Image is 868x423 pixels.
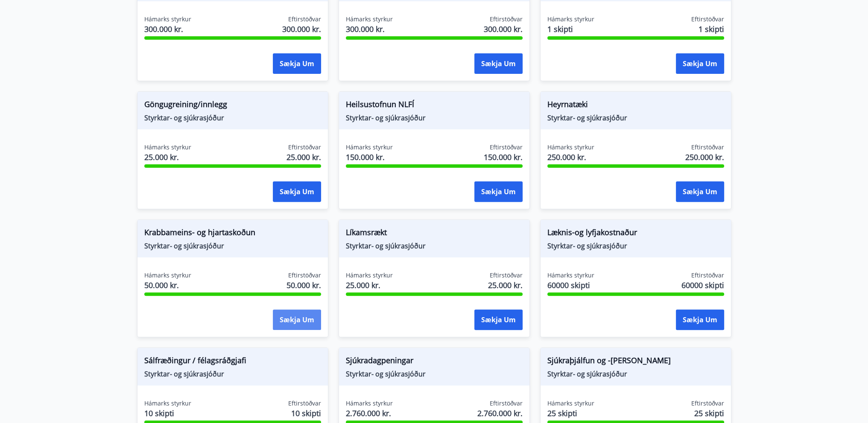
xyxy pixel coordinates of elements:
span: Eftirstöðvar [490,15,523,23]
span: 300.000 kr. [346,23,393,35]
button: Sækja um [273,181,321,202]
span: Hámarks styrkur [547,271,594,280]
span: 25 skipti [547,408,594,419]
span: Styrktar- og sjúkrasjóður [144,241,321,251]
span: 300.000 kr. [144,23,191,35]
span: Styrktar- og sjúkrasjóður [144,369,321,379]
span: 10 skipti [291,408,321,419]
span: Sjúkradagpeningar [346,355,523,369]
span: Styrktar- og sjúkrasjóður [346,369,523,379]
button: Sækja um [676,181,724,202]
span: Hámarks styrkur [547,143,594,152]
span: Styrktar- og sjúkrasjóður [547,369,724,379]
span: Göngugreining/innlegg [144,99,321,113]
span: Eftirstöðvar [691,399,724,408]
span: Líkamsrækt [346,227,523,241]
span: Heyrnatæki [547,99,724,113]
span: 25 skipti [694,408,724,419]
span: 60000 skipti [681,280,724,291]
span: 50.000 kr. [144,280,191,291]
span: Eftirstöðvar [288,399,321,408]
span: Styrktar- og sjúkrasjóður [346,241,523,251]
span: Eftirstöðvar [490,143,523,152]
span: Hámarks styrkur [144,15,191,23]
span: Eftirstöðvar [691,143,724,152]
span: 1 skipti [698,23,724,35]
span: Læknis-og lyfjakostnaður [547,227,724,241]
span: 300.000 kr. [484,23,523,35]
span: 250.000 kr. [547,152,594,163]
span: Styrktar- og sjúkrasjóður [547,241,724,251]
span: 150.000 kr. [484,152,523,163]
span: Hámarks styrkur [346,399,393,408]
span: Heilsustofnun NLFÍ [346,99,523,113]
span: 150.000 kr. [346,152,393,163]
button: Sækja um [273,309,321,330]
span: 25.000 kr. [286,152,321,163]
span: 25.000 kr. [488,280,523,291]
span: 2.760.000 kr. [346,408,393,419]
button: Sækja um [474,181,523,202]
span: 2.760.000 kr. [477,408,523,419]
span: Eftirstöðvar [490,271,523,280]
span: Hámarks styrkur [346,271,393,280]
span: Hámarks styrkur [144,143,191,152]
button: Sækja um [474,309,523,330]
button: Sækja um [273,53,321,74]
span: 300.000 kr. [282,23,321,35]
span: 10 skipti [144,408,191,419]
button: Sækja um [676,53,724,74]
span: Styrktar- og sjúkrasjóður [346,113,523,123]
span: Hámarks styrkur [346,15,393,23]
span: Eftirstöðvar [490,399,523,408]
span: Styrktar- og sjúkrasjóður [144,113,321,123]
button: Sækja um [676,309,724,330]
span: 50.000 kr. [286,280,321,291]
span: Hámarks styrkur [144,399,191,408]
span: 250.000 kr. [685,152,724,163]
span: Sjúkraþjálfun og -[PERSON_NAME] [547,355,724,369]
span: Krabbameins- og hjartaskoðun [144,227,321,241]
span: Sálfræðingur / félagsráðgjafi [144,355,321,369]
span: Styrktar- og sjúkrasjóður [547,113,724,123]
span: Eftirstöðvar [288,143,321,152]
span: Eftirstöðvar [288,271,321,280]
span: Hámarks styrkur [144,271,191,280]
span: 25.000 kr. [346,280,393,291]
span: Eftirstöðvar [288,15,321,23]
span: Eftirstöðvar [691,15,724,23]
span: Eftirstöðvar [691,271,724,280]
span: Hámarks styrkur [547,15,594,23]
span: Hámarks styrkur [547,399,594,408]
span: Hámarks styrkur [346,143,393,152]
span: 25.000 kr. [144,152,191,163]
button: Sækja um [474,53,523,74]
span: 60000 skipti [547,280,594,291]
span: 1 skipti [547,23,594,35]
